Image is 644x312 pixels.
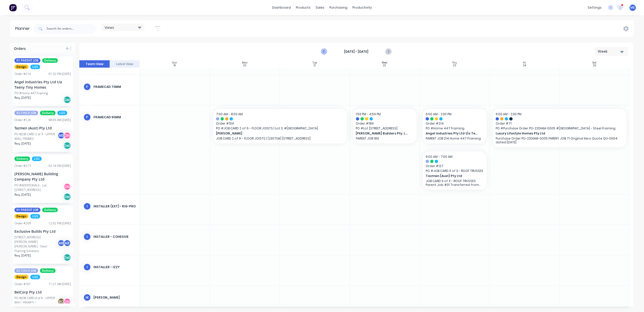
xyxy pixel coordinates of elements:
[9,4,17,11] img: Factory
[57,111,67,115] span: LGS
[242,61,248,64] div: Mon
[496,112,521,116] span: 6:00 AM - 2:30 PM
[356,121,414,126] span: Order # 189
[49,221,71,226] div: 12:02 PM [DATE]
[216,131,331,136] span: [PERSON_NAME]
[382,61,388,64] div: Wed
[14,253,31,258] span: Req. [DATE]
[14,132,59,141] div: PO #JOB CARD 2 of 3 - UPPER WALL FRAMES
[49,164,71,168] div: 02:16 PM [DATE]
[14,214,29,219] span: Design
[110,60,140,68] button: Label View
[14,183,65,192] div: PO #ADDITIONALS - Lot [STREET_ADDRESS]
[14,282,31,286] div: Order # 161
[105,25,114,30] span: Views
[14,192,31,197] span: Req. [DATE]
[14,111,38,115] span: 02 CHILD JOB
[15,26,32,32] div: Planner
[172,61,177,64] div: Sun
[216,112,243,116] span: 7:00 AM - 8:00 AM
[93,265,136,269] div: INSTALLER - Izzy
[79,60,110,68] button: Team View
[453,64,456,67] div: 23
[40,268,56,273] span: Delivery
[57,298,65,305] div: BC
[426,179,484,187] p: JOB CARD 3 of 3 - ROOF TRUSSES Parent Job #31 Transferred from Xero Quote QU-1066
[14,157,30,161] span: Delivery
[14,46,26,51] span: Orders
[63,96,71,104] div: Del
[523,61,526,64] div: Fri
[14,72,31,76] div: Order # 214
[30,65,40,69] span: LGS
[14,221,31,226] div: Order # 209
[585,4,604,11] div: settings
[93,115,136,120] div: FRAMECAD 90mm
[313,61,317,64] div: Tue
[14,171,71,182] div: [PERSON_NAME] Building Company Pty Ltd
[49,118,71,122] div: 08:05 AM [DATE]
[216,136,344,140] p: JOB CARD 2 of 6 - FLOOR JOISTS | (2307LM) [STREET_ADDRESS]
[14,164,31,168] div: Order # 213
[174,64,176,67] div: 19
[356,131,408,136] span: [PERSON_NAME] Builders Pty. Ltd.
[93,204,136,209] div: INSTALLER (EXT) - RIG-PRO
[57,132,65,139] div: ME
[452,61,457,64] div: Thu
[14,296,59,309] div: PO #JOB CARD 4 of 6 - UPPER WALL FRAMES | [STREET_ADDRESS]
[592,61,597,64] div: Sat
[63,142,71,149] div: Del
[293,4,313,11] div: products
[14,79,71,90] div: Angel Industries Pty Ltd t/a Teeny Tiny Homes
[14,95,31,100] span: Req. [DATE]
[14,289,71,295] div: BelCorp Pty Ltd
[327,4,350,11] div: purchasing
[496,131,611,136] span: Luxury Lifestyle Homes Pty Ltd
[426,131,478,136] span: Angel Industries Pty Ltd t/a Teeny Tiny Homes
[598,49,621,54] div: Week
[93,235,136,239] div: INSTALLER - Cohesive
[426,126,484,131] span: PO # Home 447 Framing
[40,111,56,115] span: Delivery
[243,64,246,67] div: 20
[63,239,71,247] div: AB
[14,65,29,69] span: Design
[14,91,48,95] div: PO #Home 447 Framing
[93,85,136,89] div: FRAMECAD 70mm
[14,235,59,253] div: [STREET_ADDRESS][PERSON_NAME][PERSON_NAME] - Steel Framing Solutions
[426,112,451,116] span: 6:00 AM - 2:30 PM
[216,126,344,131] span: PO # JOB CARD 2 of 6 - FLOOR JOISTS | Lot 3, #[GEOGRAPHIC_DATA]
[57,239,65,247] div: ME
[49,282,71,286] div: 11:21 AM [DATE]
[42,58,58,63] span: Delivery
[63,298,71,305] div: DN
[426,164,484,168] span: Order # 127
[46,24,97,34] input: Search for orders...
[14,141,31,146] span: Req. [DATE]
[14,208,40,212] span: 01 PARENT JOB
[14,229,71,234] div: Exclusive Builds Pty Ltd
[314,64,316,67] div: 21
[63,254,71,261] div: Del
[32,157,42,161] span: LGS
[14,275,29,279] span: Design
[63,193,71,201] div: Del
[331,49,381,54] strong: [DATE] - [DATE]
[356,126,414,131] span: PO # Lot [STREET_ADDRESS]
[356,112,381,116] span: 1:59 PM - 4:59 PM
[14,125,71,131] div: Tazmen (Aust) Pty Ltd
[426,169,484,173] span: PO # JOB CARD 3 of 3 - ROOF TRUSSES
[496,126,624,131] span: PO # Purchase Order PO-22DIAM-0005 #[GEOGRAPHIC_DATA] - Steel Framing
[496,121,624,126] span: Order # 71
[216,121,344,126] span: Order # 134
[270,4,293,11] a: dashboard
[63,183,71,190] div: DN
[496,136,624,144] p: Purchase Order PO-22DIAM-0005 PARENT JOB 71 Original Xero Quote QU-0904 dated [DATE]
[30,214,40,219] span: LGS
[30,275,40,279] span: LGS
[83,233,91,241] div: I
[83,263,91,271] div: I
[93,295,136,300] div: [PERSON_NAME]
[595,47,628,56] button: Week
[83,203,91,210] div: I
